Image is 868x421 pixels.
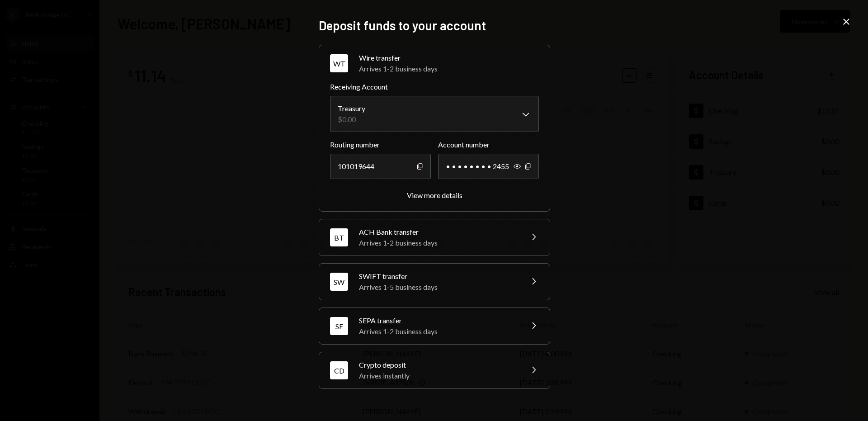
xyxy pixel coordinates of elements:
button: SWSWIFT transferArrives 1-5 business days [319,264,550,300]
button: CDCrypto depositArrives instantly [319,352,550,388]
div: Wire transfer [359,52,539,63]
button: Receiving Account [330,96,539,132]
div: Arrives instantly [359,370,517,381]
div: BT [330,228,348,246]
div: • • • • • • • • 2455 [438,154,539,179]
div: SE [330,317,348,335]
div: 101019644 [330,154,431,179]
div: Crypto deposit [359,360,517,370]
div: Arrives 1-2 business days [359,63,539,74]
div: View more details [407,191,462,199]
label: Receiving Account [330,81,539,92]
div: Arrives 1-2 business days [359,237,517,248]
button: View more details [407,191,462,200]
div: WT [330,54,348,72]
button: WTWire transferArrives 1-2 business days [319,45,550,81]
div: ACH Bank transfer [359,227,517,237]
div: SW [330,273,348,291]
label: Routing number [330,139,431,150]
div: Arrives 1-2 business days [359,326,517,337]
div: Arrives 1-5 business days [359,282,517,293]
div: CD [330,361,348,379]
button: SESEPA transferArrives 1-2 business days [319,308,550,344]
div: SEPA transfer [359,315,517,326]
label: Account number [438,139,539,150]
h2: Deposit funds to your account [319,17,549,34]
div: SWIFT transfer [359,271,517,282]
div: WTWire transferArrives 1-2 business days [330,81,539,200]
button: BTACH Bank transferArrives 1-2 business days [319,219,550,255]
